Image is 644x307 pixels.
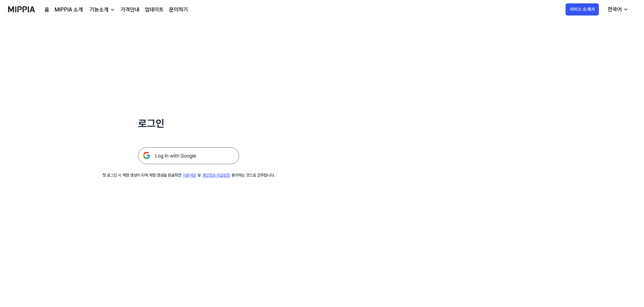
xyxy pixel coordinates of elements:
a: 업데이트 [145,6,164,14]
img: 구글 로그인 버튼 [138,147,239,164]
a: 문의하기 [169,6,188,14]
a: 개인정보 취급방침 [202,173,230,178]
h1: 로그인 [138,116,239,131]
a: 가격안내 [121,6,139,14]
a: 이용약관 [183,173,196,178]
button: 한국어 [602,3,633,16]
button: 기능소개 [88,6,115,14]
div: 한국어 [606,5,623,13]
div: 첫 로그인 시 계정 생성이 되며 계정 생성을 완료하면 및 동의하는 것으로 간주합니다. [102,172,275,178]
img: down [110,7,115,12]
a: MIPPIA 소개 [55,6,83,14]
a: 홈 [44,6,49,14]
div: 기능소개 [88,6,110,14]
button: 서비스 소개서 [566,3,599,16]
